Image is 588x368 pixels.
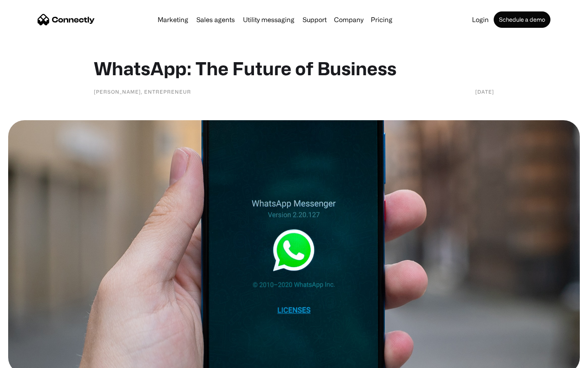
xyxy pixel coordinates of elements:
a: home [38,13,95,26]
a: Support [299,16,330,23]
ul: Language list [16,354,49,365]
div: [PERSON_NAME], Entrepreneur [94,88,191,96]
div: Company [332,14,366,25]
a: Pricing [367,16,396,23]
a: Utility messaging [240,16,298,23]
aside: Language selected: English [8,354,49,365]
a: Schedule a demo [494,11,550,28]
a: Login [469,16,492,23]
a: Marketing [154,16,192,23]
div: [DATE] [475,88,494,96]
a: Sales agents [193,16,238,23]
h1: WhatsApp: The Future of Business [94,57,494,79]
div: Company [334,14,363,25]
